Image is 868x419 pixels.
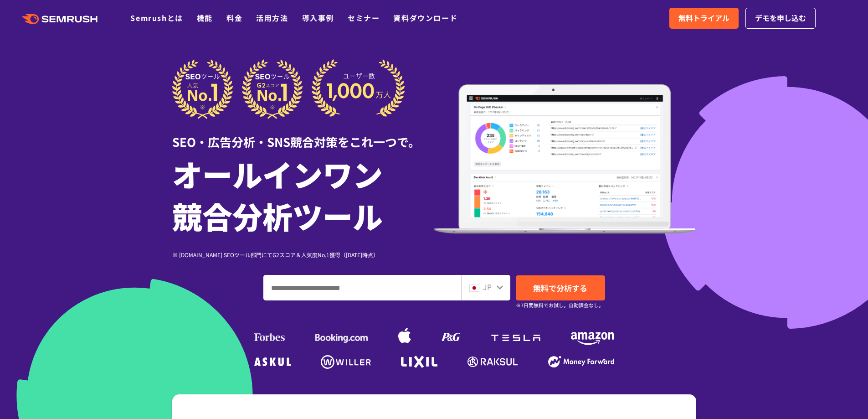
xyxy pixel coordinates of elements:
small: ※7日間無料でお試し。自動課金なし。 [516,301,604,310]
a: 機能 [197,12,213,23]
a: デモを申し込む [745,8,816,29]
a: 導入事例 [302,12,334,23]
span: 無料トライアル [678,12,729,24]
a: 活用方法 [256,12,288,23]
h1: オールインワン 競合分析ツール [172,153,434,237]
a: 無料で分析する [516,275,605,300]
input: ドメイン、キーワードまたはURLを入力してください [264,275,461,300]
div: SEO・広告分析・SNS競合対策をこれ一つで。 [172,119,434,150]
a: Semrushとは [130,12,183,23]
a: 資料ダウンロード [393,12,457,23]
div: ※ [DOMAIN_NAME] SEOツール部門にてG2スコア＆人気度No.1獲得（[DATE]時点） [172,250,434,259]
a: セミナー [348,12,380,23]
a: 料金 [226,12,242,23]
span: 無料で分析する [533,282,587,294]
span: デモを申し込む [755,12,806,24]
a: 無料トライアル [669,8,739,29]
span: JP [483,281,492,292]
